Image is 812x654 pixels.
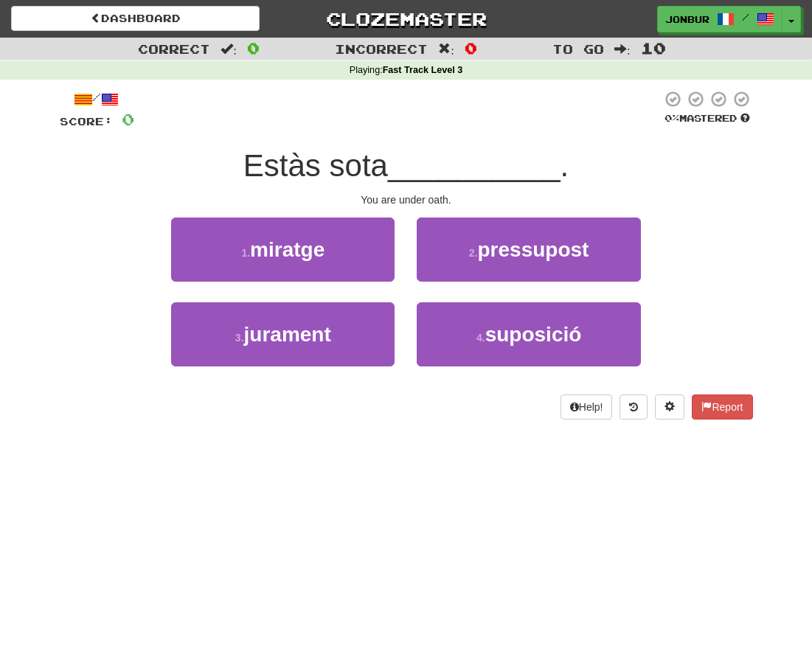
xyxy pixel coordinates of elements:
span: __________ [388,148,561,183]
span: 0 % [664,112,679,124]
div: You are under oath. [60,192,753,207]
button: Report [692,394,752,420]
div: / [60,90,134,108]
button: 4.suposició [417,302,640,366]
button: Round history (alt+y) [620,394,648,420]
span: jurament [244,323,331,346]
span: 0 [465,39,477,57]
button: Help! [561,394,613,420]
small: 1 . [241,247,250,259]
span: Estàs sota [243,148,388,183]
button: 1.miratge [171,218,395,282]
span: Correct [138,41,210,56]
span: . [561,148,569,183]
strong: Fast Track Level 3 [383,65,463,75]
button: 3.jurament [171,302,395,366]
span: miratge [250,238,325,261]
span: / [742,12,749,22]
a: jonbur / [657,6,782,32]
span: : [614,43,631,55]
span: 10 [641,39,666,57]
small: 2 . [469,247,478,259]
span: jonbur [665,13,709,26]
span: suposició [485,323,582,346]
span: To go [552,41,604,56]
span: Score: [60,115,113,128]
span: Incorrect [335,41,428,56]
span: : [438,43,454,55]
small: 3 . [235,332,244,344]
div: Mastered [662,112,753,125]
a: Clozemaster [282,6,530,32]
small: 4 . [476,332,485,344]
span: 0 [247,39,260,57]
button: 2.pressupost [417,218,640,282]
a: Dashboard [11,6,260,31]
span: pressupost [478,238,589,261]
span: : [221,43,237,55]
span: 0 [122,110,134,128]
